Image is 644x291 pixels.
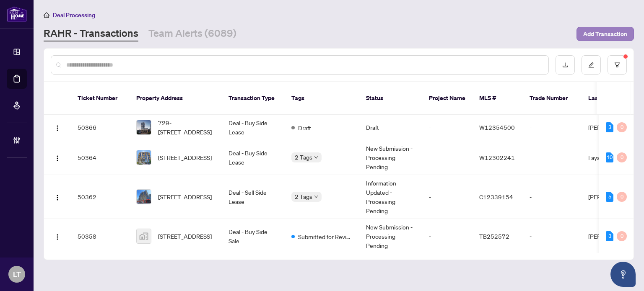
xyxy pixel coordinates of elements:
[137,190,151,204] img: thumbnail-img
[614,62,620,68] span: filter
[158,153,212,162] span: [STREET_ADDRESS]
[523,140,582,175] td: -
[314,195,318,199] span: down
[359,82,422,115] th: Status
[51,229,64,243] button: Logo
[53,11,95,19] span: Deal Processing
[222,82,285,115] th: Transaction Type
[54,125,61,131] img: Logo
[71,175,130,219] td: 50362
[158,192,212,201] span: [STREET_ADDRESS]
[295,152,312,162] span: 2 Tags
[71,82,130,115] th: Ticket Number
[617,122,627,132] div: 0
[359,140,422,175] td: New Submission - Processing Pending
[137,229,151,243] img: thumbnail-img
[51,190,64,203] button: Logo
[158,118,215,136] span: 729-[STREET_ADDRESS]
[523,219,582,254] td: -
[71,115,130,140] td: 50366
[51,151,64,164] button: Logo
[130,82,222,115] th: Property Address
[71,219,130,254] td: 50358
[359,219,422,254] td: New Submission - Processing Pending
[71,140,130,175] td: 50364
[422,175,473,219] td: -
[222,140,285,175] td: Deal - Buy Side Lease
[576,27,634,41] button: Add Transaction
[617,152,627,162] div: 0
[54,194,61,201] img: Logo
[7,6,27,22] img: logo
[51,121,64,134] button: Logo
[606,122,613,132] div: 3
[295,192,312,201] span: 2 Tags
[617,192,627,202] div: 0
[359,115,422,140] td: Draft
[298,123,311,132] span: Draft
[148,26,236,41] a: Team Alerts (6089)
[479,193,513,201] span: C12339154
[137,150,151,165] img: thumbnail-img
[606,192,613,202] div: 5
[13,268,21,280] span: LT
[422,82,473,115] th: Project Name
[556,55,575,75] button: download
[137,120,151,134] img: thumbnail-img
[285,82,359,115] th: Tags
[359,175,422,219] td: Information Updated - Processing Pending
[222,219,285,254] td: Deal - Buy Side Sale
[222,115,285,140] td: Deal - Buy Side Lease
[608,55,627,75] button: filter
[298,232,353,241] span: Submitted for Review
[314,155,318,160] span: down
[222,175,285,219] td: Deal - Sell Side Lease
[479,124,515,131] span: W12354500
[422,115,473,140] td: -
[479,154,515,161] span: W12302241
[606,231,613,241] div: 3
[523,82,582,115] th: Trade Number
[610,262,636,287] button: Open asap
[617,231,627,241] div: 0
[588,62,594,68] span: edit
[422,219,473,254] td: -
[54,234,61,240] img: Logo
[523,175,582,219] td: -
[583,27,627,41] span: Add Transaction
[473,82,523,115] th: MLS #
[44,12,49,18] span: home
[606,152,613,162] div: 10
[44,26,138,41] a: RAHR - Transactions
[582,55,601,75] button: edit
[562,62,568,68] span: download
[54,155,61,162] img: Logo
[158,232,212,241] span: [STREET_ADDRESS]
[422,140,473,175] td: -
[479,232,509,240] span: TB252572
[523,115,582,140] td: -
